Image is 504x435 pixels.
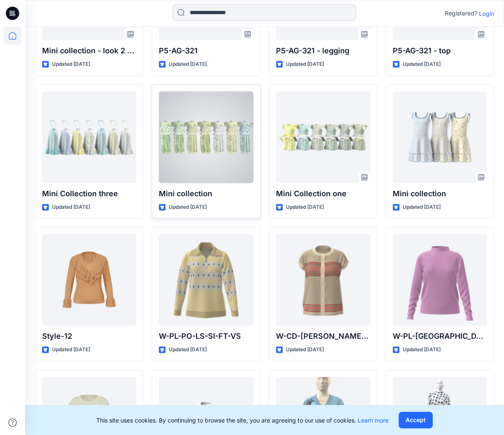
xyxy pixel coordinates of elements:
[159,45,253,57] p: P5-AG-321
[52,60,90,69] p: Updated [DATE]
[393,234,487,325] a: W-PL-TN-LS-SI-FT-VS
[169,345,207,354] p: Updated [DATE]
[42,91,136,183] a: Mini Collection three
[52,203,90,212] p: Updated [DATE]
[159,91,253,183] a: Mini collection
[286,60,324,69] p: Updated [DATE]
[393,330,487,342] p: W-PL-[GEOGRAPHIC_DATA]-LS-SI-FT-VS
[276,330,370,342] p: W-CD-[PERSON_NAME]-DS-FT-VS
[42,234,136,325] a: Style-12
[403,60,441,69] p: Updated [DATE]
[393,45,487,57] p: P5-AG-321 - top
[393,188,487,200] p: Mini collection
[286,203,324,212] p: Updated [DATE]
[393,91,487,183] a: Mini collection
[479,9,494,18] p: Login
[42,330,136,342] p: Style-12
[276,188,370,200] p: Mini Collection one
[445,8,477,18] p: Registered?
[42,188,136,200] p: Mini Collection three
[159,188,253,200] p: Mini collection
[286,345,324,354] p: Updated [DATE]
[96,416,389,425] p: This site uses cookies. By continuing to browse the site, you are agreeing to our use of cookies.
[276,91,370,183] a: Mini Collection one
[169,203,207,212] p: Updated [DATE]
[358,417,389,424] a: Learn more
[403,345,441,354] p: Updated [DATE]
[159,234,253,325] a: W-PL-PO-LS-SI-FT-VS
[276,234,370,325] a: W-CD-RN-SL-DS-FT-VS
[159,330,253,342] p: W-PL-PO-LS-SI-FT-VS
[403,203,441,212] p: Updated [DATE]
[276,45,370,57] p: P5-AG-321 - legging
[399,412,433,428] button: Accept
[169,60,207,69] p: Updated [DATE]
[42,45,136,57] p: Mini collection - look 2 - top
[52,345,90,354] p: Updated [DATE]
